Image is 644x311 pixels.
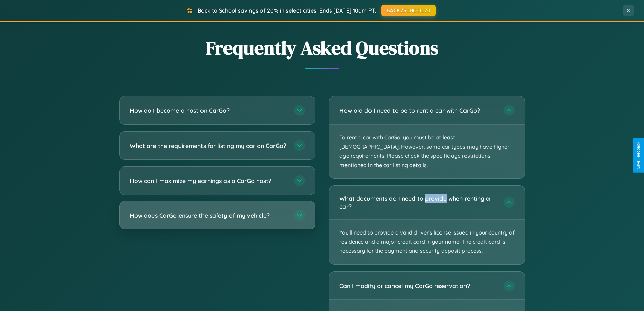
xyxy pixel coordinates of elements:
h3: What are the requirements for listing my car on CarGo? [130,141,287,150]
h2: Frequently Asked Questions [119,35,525,61]
h3: What documents do I need to provide when renting a car? [339,194,497,211]
button: BACK2SCHOOL20 [381,5,436,16]
h3: How can I maximize my earnings as a CarGo host? [130,177,287,185]
span: Back to School savings of 20% in select cities! Ends [DATE] 10am PT. [198,7,376,14]
h3: How do I become a host on CarGo? [130,106,287,115]
h3: How does CarGo ensure the safety of my vehicle? [130,211,287,220]
h3: How old do I need to be to rent a car with CarGo? [339,106,497,115]
p: To rent a car with CarGo, you must be at least [DEMOGRAPHIC_DATA]. However, some car types may ha... [329,125,525,178]
div: Give Feedback [636,142,641,169]
p: You'll need to provide a valid driver's license issued in your country of residence and a major c... [329,220,525,264]
h3: Can I modify or cancel my CarGo reservation? [339,281,497,290]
